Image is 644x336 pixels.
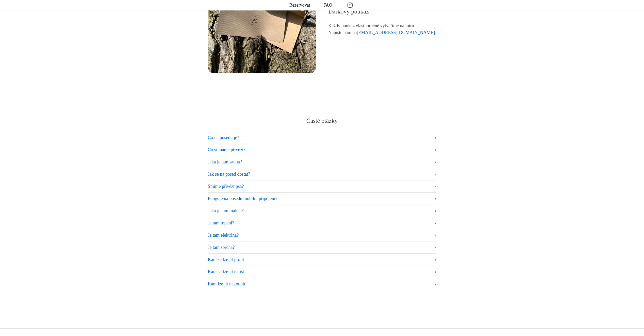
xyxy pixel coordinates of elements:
[328,22,436,36] p: Každý poukaz vlastnoručně vytváříme na míru. Napište nám na
[357,30,435,35] a: [EMAIL_ADDRESS][DOMAIN_NAME]
[208,195,436,202] summary: Funguje na posedu mobilní připojení?
[328,8,436,15] h3: Dárkový poukaz
[208,207,436,214] summary: Jaká je tam toaleta?
[208,268,436,275] summary: Kam se lze jít najíst
[208,183,436,190] summary: Smíme přivézt psa?
[208,117,436,125] h3: Časté otázky
[208,171,436,178] summary: Jak se na posed dostat?
[208,220,436,226] summary: Je tam topení?
[208,159,436,165] summary: Jaká je tam sauna?
[208,232,436,239] summary: Je tam elektřina?
[208,134,436,141] summary: Co na posedu je?
[208,146,436,153] summary: Co si máme přivézt?
[208,256,436,263] summary: Kam se lze jít projít
[208,244,436,251] summary: Je tam sprcha?
[208,281,436,287] summary: Kam lze jít nakoupit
